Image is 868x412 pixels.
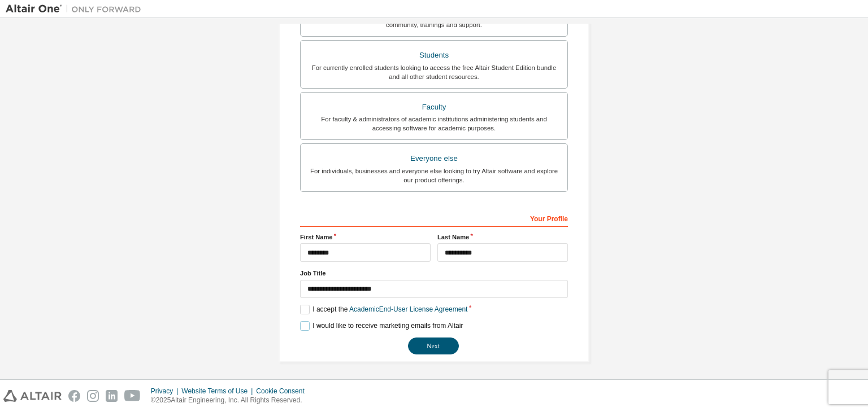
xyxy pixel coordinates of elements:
[307,99,561,115] div: Faculty
[6,3,147,15] img: Altair One
[307,151,561,166] div: Everyone else
[3,390,62,402] img: altair_logo.svg
[300,305,467,314] label: I accept the
[307,63,561,81] div: For currently enrolled students looking to access the free Altair Student Edition bundle and all ...
[300,233,431,242] label: First Name
[151,396,311,405] p: © 2025 Altair Engineering, Inc. All Rights Reserved.
[300,209,568,227] div: Your Profile
[307,166,561,185] div: For individuals, businesses and everyone else looking to try Altair software and explore our prod...
[300,321,463,331] label: I would like to receive marketing emails from Altair
[124,390,141,402] img: youtube.svg
[307,115,561,133] div: For faculty & administrators of academic institutions administering students and accessing softwa...
[151,387,181,396] div: Privacy
[181,387,256,396] div: Website Terms of Use
[349,305,467,313] a: Academic End-User License Agreement
[437,233,568,242] label: Last Name
[68,390,80,402] img: facebook.svg
[87,390,99,402] img: instagram.svg
[256,387,311,396] div: Cookie Consent
[106,390,118,402] img: linkedin.svg
[307,47,561,63] div: Students
[408,338,459,354] button: Next
[300,269,568,278] label: Job Title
